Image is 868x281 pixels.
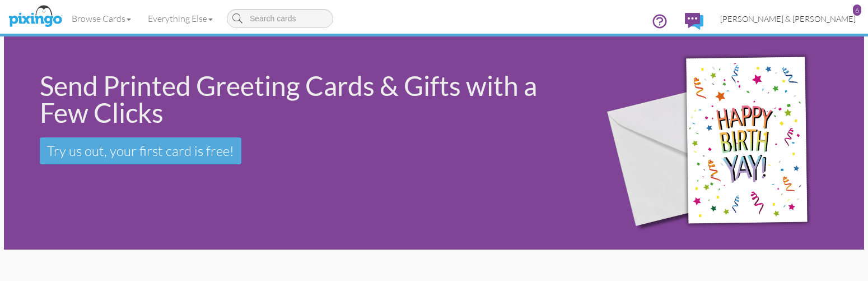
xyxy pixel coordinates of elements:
span: Try us out, your first card is free! [47,142,234,159]
a: Everything Else [139,4,221,33]
a: Browse Cards [63,4,139,33]
div: Send Printed Greeting Cards & Gifts with a Few Clicks [40,72,568,126]
input: Search cards [227,9,333,28]
a: [PERSON_NAME] & [PERSON_NAME] 6 [712,4,864,33]
span: [PERSON_NAME] & [PERSON_NAME] [720,14,856,24]
img: comments.svg [685,13,703,30]
img: 942c5090-71ba-4bfc-9a92-ca782dcda692.png [586,21,857,266]
img: pixingo logo [6,3,65,31]
a: Try us out, your first card is free! [40,137,241,164]
div: 6 [853,4,861,16]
